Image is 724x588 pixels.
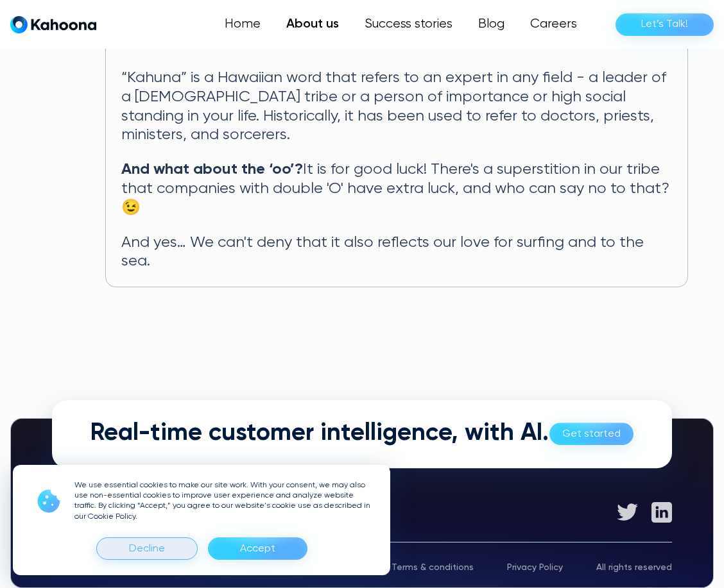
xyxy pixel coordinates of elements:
[507,563,563,572] a: Privacy Policy
[212,12,273,37] a: Home
[121,160,672,217] p: It is for good luck! There's a superstition in our tribe that companies with double 'O' have extr...
[121,69,672,145] p: “Kahuna” is a Hawaiian word that refers to an expert in any field - a leader of a [DEMOGRAPHIC_DA...
[208,537,307,560] div: Accept
[273,12,352,37] a: About us
[549,423,633,446] a: Get started
[240,539,275,559] div: Accept
[129,539,165,559] div: Decline
[596,563,672,572] div: All rights reserved
[10,15,96,34] a: home
[392,563,474,572] a: Terms & conditions
[517,12,590,37] a: Careers
[641,14,688,35] div: Let’s Talk!
[74,480,375,522] p: We use essential cookies to make our site work. With your consent, we may also use non-essential ...
[121,162,303,177] strong: And what about the ‘oo’?
[616,13,714,36] a: Let’s Talk!
[96,537,198,560] div: Decline
[90,419,549,449] h2: Real-time customer intelligence, with AI.
[352,12,465,37] a: Success stories
[465,12,517,37] a: Blog
[121,233,672,272] p: And yes… We can't deny that it also reflects our love for surfing and to the sea.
